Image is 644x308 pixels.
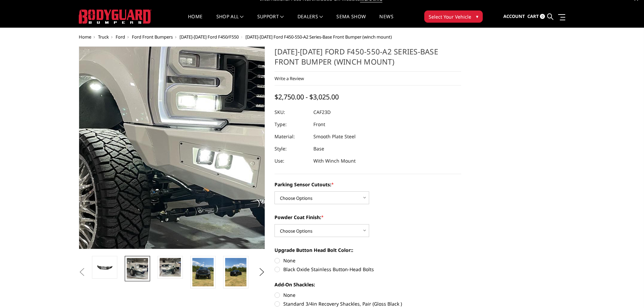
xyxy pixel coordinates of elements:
[429,13,471,20] span: Select Your Vehicle
[160,258,181,277] img: 2023-2025 Ford F450-550-A2 Series-Base Front Bumper (winch mount)
[245,34,392,40] span: [DATE]-[DATE] Ford F450-550-A2 Series-Base Front Bumper (winch mount)
[313,155,356,167] dd: With Winch Mount
[275,75,304,81] a: Write a Review
[336,14,366,27] a: SEMA Show
[127,258,148,279] img: 2023-2025 Ford F450-550-A2 Series-Base Front Bumper (winch mount)
[225,258,246,286] img: 2023-2025 Ford F450-550-A2 Series-Base Front Bumper (winch mount)
[275,281,461,288] label: Add-On Shackles:
[275,155,308,167] dt: Use:
[275,131,308,143] dt: Material:
[192,258,214,286] img: 2023-2025 Ford F450-550-A2 Series-Base Front Bumper (winch mount)
[275,92,339,101] span: $2,750.00 - $3,025.00
[132,34,173,40] a: Ford Front Bumpers
[79,46,265,249] a: 2023-2025 Ford F450-550-A2 Series-Base Front Bumper (winch mount)
[379,14,393,27] a: News
[313,106,331,118] dd: CAF23D
[503,7,525,26] a: Account
[503,13,525,19] span: Account
[116,34,125,40] a: Ford
[275,106,308,118] dt: SKU:
[527,13,539,19] span: Cart
[275,214,461,221] label: Powder Coat Finish:
[275,246,461,254] label: Upgrade Button Head Bolt Color::
[313,143,324,155] dd: Base
[257,267,267,277] button: Next
[540,14,545,19] span: 0
[275,300,461,307] label: Standard 3/4in Recovery Shackles, Pair (Gloss Black )
[79,34,91,40] a: Home
[275,118,308,131] dt: Type:
[216,14,244,27] a: shop all
[275,181,461,188] label: Parking Sensor Cutouts:
[424,10,483,23] button: Select Your Vehicle
[275,143,308,155] dt: Style:
[313,118,325,131] dd: Front
[476,13,478,20] span: ▾
[79,9,151,24] img: BODYGUARD BUMPERS
[275,291,461,299] label: None
[275,46,461,72] h1: [DATE]-[DATE] Ford F450-550-A2 Series-Base Front Bumper (winch mount)
[527,7,545,26] a: Cart 0
[275,266,461,273] label: Black Oxide Stainless Button-Head Bolts
[98,34,109,40] a: Truck
[77,267,87,277] button: Previous
[188,14,202,27] a: Home
[275,257,461,264] label: None
[313,131,356,143] dd: Smooth Plate Steel
[257,14,284,27] a: Support
[94,262,115,272] img: 2023-2025 Ford F450-550-A2 Series-Base Front Bumper (winch mount)
[297,14,323,27] a: Dealers
[180,34,239,40] a: [DATE]-[DATE] Ford F450/F550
